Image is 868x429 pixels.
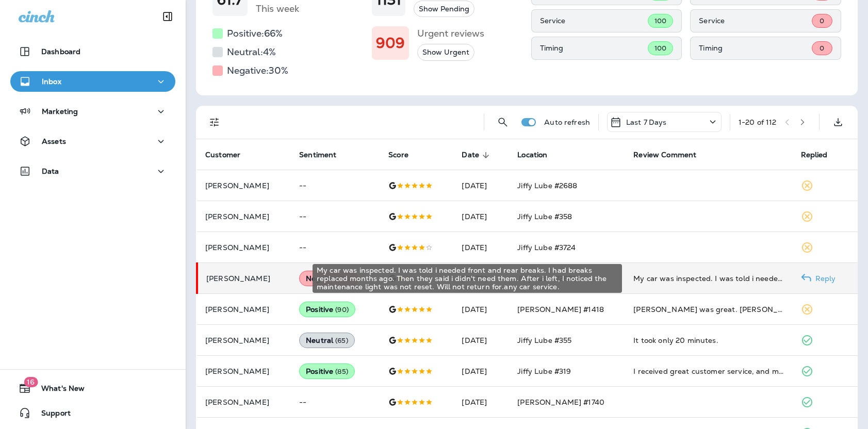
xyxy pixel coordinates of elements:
td: -- [291,170,380,201]
button: Export as CSV [828,112,848,133]
td: [DATE] [453,294,509,325]
p: Dashboard [41,47,80,56]
p: [PERSON_NAME] [205,367,283,375]
p: [PERSON_NAME] [205,305,283,313]
span: Support [31,409,71,421]
button: Search Reviews [493,112,513,133]
p: Timing [540,44,648,52]
span: Jiffy Lube #355 [517,336,571,345]
td: [DATE] [453,325,509,356]
button: Show Pending [414,1,474,18]
span: ( 85 ) [335,367,348,376]
td: [DATE] [453,232,509,263]
div: It took only 20 minutes. [633,335,784,345]
h5: Negative: 30 % [227,62,288,79]
h5: Neutral: 4 % [227,44,276,60]
div: Positive [299,364,355,379]
span: 16 [24,377,38,387]
td: -- [291,387,380,418]
p: Inbox [42,77,61,86]
span: Review Comment [633,151,710,160]
span: Score [388,151,408,159]
h5: Positive: 66 % [227,25,283,42]
div: Negative [299,271,358,286]
span: Sentiment [299,151,350,160]
button: Filters [204,112,225,133]
span: 100 [654,16,666,25]
button: Marketing [10,101,175,122]
span: Replied [801,151,841,160]
p: Reply [811,274,836,283]
button: Support [10,403,175,423]
td: -- [291,232,380,263]
span: Score [388,151,422,160]
span: Date [462,151,479,159]
div: Jiffy Lube was great. Will was super helpful and explained everything along the way! [633,304,784,315]
p: Service [540,16,648,25]
button: Assets [10,131,175,152]
span: Jiffy Lube #319 [517,367,571,376]
span: Jiffy Lube #2688 [517,181,577,190]
p: Timing [699,44,812,52]
span: What's New [31,384,85,397]
span: Location [517,151,547,159]
p: Marketing [42,107,78,115]
button: Collapse Sidebar [153,6,182,27]
h5: Urgent reviews [417,25,484,42]
span: Customer [205,151,254,160]
span: ( 90 ) [335,305,349,314]
span: Replied [801,151,828,159]
span: ( 65 ) [335,336,348,345]
p: Last 7 Days [626,118,667,126]
p: Data [42,167,59,175]
div: My car was inspected. I was told i needed front and rear breaks. I had breaks replaced months ago... [633,273,784,284]
span: [PERSON_NAME] #1740 [517,398,604,407]
span: 100 [654,44,666,53]
p: Auto refresh [544,118,590,126]
div: Neutral [299,333,355,348]
button: Show Urgent [417,44,474,61]
p: [PERSON_NAME] [205,212,283,221]
td: [DATE] [453,387,509,418]
span: Location [517,151,561,160]
p: [PERSON_NAME] [205,181,283,190]
button: Dashboard [10,41,175,62]
span: Date [462,151,493,160]
p: Assets [42,137,66,145]
p: Service [699,16,812,25]
td: [DATE] [453,356,509,387]
td: [DATE] [453,201,509,232]
button: 16What's New [10,378,175,399]
p: [PERSON_NAME] [205,336,283,344]
span: 0 [820,16,824,25]
p: [PERSON_NAME] [205,243,283,252]
h5: This week [256,1,299,17]
p: [PERSON_NAME] [206,274,283,283]
td: -- [291,201,380,232]
h1: 909 [376,35,405,52]
span: Jiffy Lube #358 [517,212,572,221]
span: 0 [820,44,824,53]
p: [PERSON_NAME] [205,398,283,406]
button: Data [10,161,175,181]
div: I received great customer service, and my oil change was done in a fast timely manner. [633,366,784,376]
td: [DATE] [453,170,509,201]
span: Jiffy Lube #3724 [517,243,576,252]
span: Customer [205,151,240,159]
div: 1 - 20 of 112 [739,118,777,126]
span: [PERSON_NAME] #1418 [517,305,604,314]
span: Sentiment [299,151,336,159]
div: Positive [299,302,355,317]
button: Inbox [10,71,175,92]
div: My car was inspected. I was told i needed front and rear breaks. I had breaks replaced months ago... [313,264,622,293]
span: Review Comment [633,151,696,159]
